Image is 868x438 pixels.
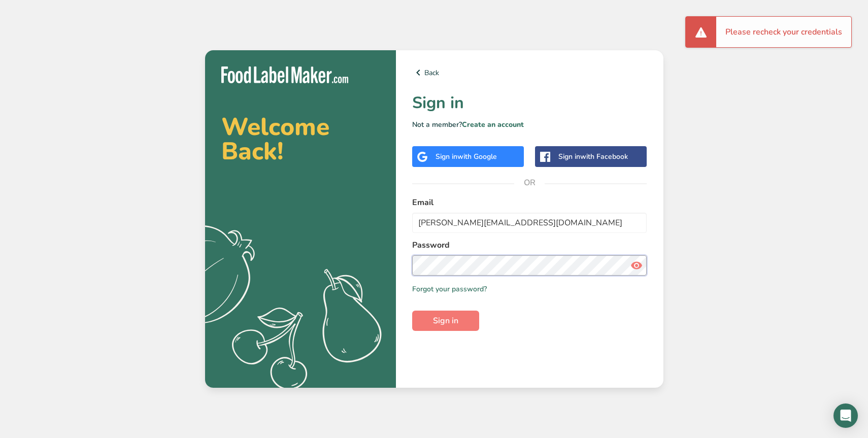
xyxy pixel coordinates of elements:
label: Password [412,239,647,251]
div: Sign in [558,151,628,162]
span: with Facebook [580,152,628,161]
h1: Sign in [412,91,647,115]
h2: Welcome Back! [221,115,380,163]
a: Create an account [462,120,524,129]
span: Sign in [433,315,458,327]
button: Sign in [412,311,479,331]
a: Forgot your password? [412,284,487,294]
span: OR [514,167,545,198]
a: Back [412,66,647,79]
img: Food Label Maker [221,66,348,83]
input: Enter Your Email [412,213,647,233]
label: Email [412,196,647,209]
p: Not a member? [412,119,647,130]
div: Open Intercom Messenger [833,403,858,428]
div: Please recheck your credentials [716,17,851,47]
div: Sign in [436,151,497,162]
span: with Google [457,152,497,161]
